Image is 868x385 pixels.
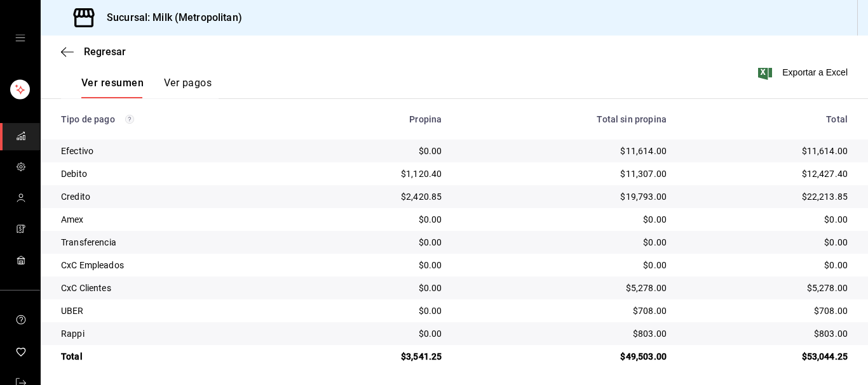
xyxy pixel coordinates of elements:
[687,282,848,294] div: $5,278.00
[61,145,289,157] div: Efectivo
[61,350,289,363] div: Total
[462,304,667,317] div: $708.00
[309,350,442,363] div: $3,541.25
[309,114,442,124] div: Propina
[309,304,442,317] div: $0.00
[687,213,848,226] div: $0.00
[687,304,848,317] div: $708.00
[309,282,442,294] div: $0.00
[84,46,126,58] span: Regresar
[309,145,442,157] div: $0.00
[61,213,289,226] div: Amex
[462,259,667,271] div: $0.00
[309,190,442,203] div: $2,420.85
[462,327,667,340] div: $803.00
[61,304,289,317] div: UBER
[61,282,289,294] div: CxC Clientes
[687,350,848,363] div: $53,044.25
[687,327,848,340] div: $803.00
[462,282,667,294] div: $5,278.00
[462,114,667,124] div: Total sin propina
[61,236,289,249] div: Transferencia
[687,145,848,157] div: $11,614.00
[309,259,442,271] div: $0.00
[462,350,667,363] div: $49,503.00
[97,10,242,25] h3: Sucursal: Milk (Metropolitan)
[462,167,667,180] div: $11,307.00
[61,167,289,180] div: Debito
[15,33,25,43] button: open drawer
[309,213,442,226] div: $0.00
[61,259,289,271] div: CxC Empleados
[61,46,126,58] button: Regresar
[309,327,442,340] div: $0.00
[61,114,289,124] div: Tipo de pago
[687,236,848,249] div: $0.00
[462,145,667,157] div: $11,614.00
[687,190,848,203] div: $22,213.85
[462,236,667,249] div: $0.00
[81,77,144,98] button: Ver resumen
[125,115,134,124] svg: Los pagos realizados con Pay y otras terminales son montos brutos.
[309,167,442,180] div: $1,120.40
[687,259,848,271] div: $0.00
[61,190,289,203] div: Credito
[687,167,848,180] div: $12,427.40
[761,65,848,80] button: Exportar a Excel
[164,77,212,98] button: Ver pagos
[687,114,848,124] div: Total
[61,327,289,340] div: Rappi
[81,77,212,98] div: navigation tabs
[309,236,442,249] div: $0.00
[462,213,667,226] div: $0.00
[462,190,667,203] div: $19,793.00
